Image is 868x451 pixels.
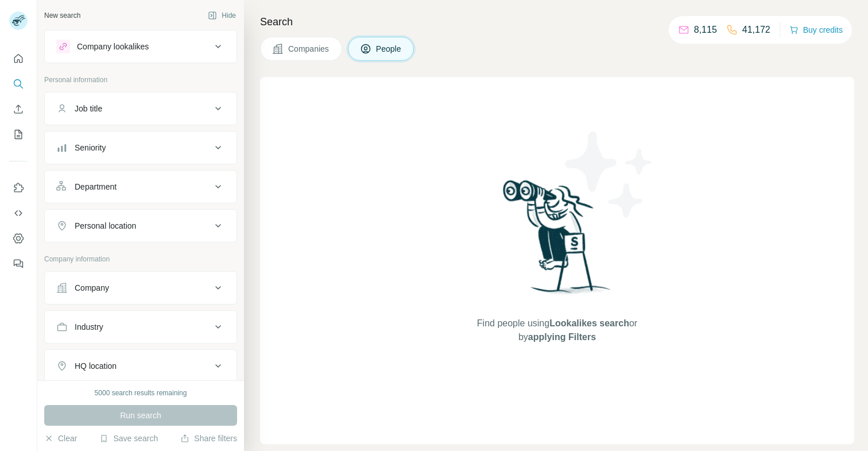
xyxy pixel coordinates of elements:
[75,142,106,153] div: Seniority
[260,14,854,30] h4: Search
[694,23,717,37] p: 8,115
[9,74,28,94] button: Search
[44,254,237,264] p: Company information
[44,75,237,85] p: Personal information
[465,317,649,344] span: Find people using or by
[45,173,237,201] button: Department
[45,33,237,60] button: Company lookalikes
[77,41,149,52] div: Company lookalikes
[288,43,330,55] span: Companies
[75,282,109,294] div: Company
[45,134,237,161] button: Seniority
[9,178,28,198] button: Use Surfe on LinkedIn
[200,7,244,24] button: Hide
[528,332,596,342] span: applying Filters
[9,253,28,274] button: Feedback
[549,318,629,328] span: Lookalikes search
[9,48,28,69] button: Quick start
[44,433,77,444] button: Clear
[45,212,237,240] button: Personal location
[9,99,28,120] button: Enrich CSV
[75,321,103,333] div: Industry
[75,103,102,114] div: Job title
[180,433,237,444] button: Share filters
[75,360,117,372] div: HQ location
[9,203,28,223] button: Use Surfe API
[75,220,136,232] div: Personal location
[9,124,28,145] button: My lists
[45,352,237,380] button: HQ location
[789,22,843,38] button: Buy credits
[95,388,187,398] div: 5000 search results remaining
[45,274,237,302] button: Company
[45,95,237,122] button: Job title
[75,181,117,192] div: Department
[45,313,237,341] button: Industry
[44,10,80,21] div: New search
[99,433,158,444] button: Save search
[376,43,402,55] span: People
[9,228,28,249] button: Dashboard
[742,23,770,37] p: 41,172
[557,123,661,226] img: Surfe Illustration - Stars
[498,177,617,305] img: Surfe Illustration - Woman searching with binoculars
